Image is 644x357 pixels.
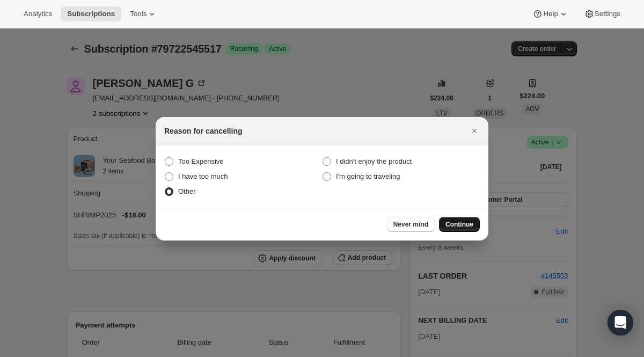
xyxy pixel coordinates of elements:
[164,126,242,136] h2: Reason for cancelling
[445,220,473,229] span: Continue
[178,172,228,180] span: I have too much
[439,217,480,232] button: Continue
[577,6,627,21] button: Settings
[467,123,482,139] button: Close
[526,6,575,21] button: Help
[595,10,620,18] span: Settings
[336,172,400,180] span: I'm going to traveling
[178,157,224,165] span: Too Expensive
[67,10,115,18] span: Subscriptions
[608,310,633,336] div: Open Intercom Messenger
[387,217,435,232] button: Never mind
[24,10,52,18] span: Analytics
[123,6,164,21] button: Tools
[17,6,58,21] button: Analytics
[178,187,196,195] span: Other
[393,220,428,229] span: Never mind
[61,6,121,21] button: Subscriptions
[336,157,412,165] span: I didn't enjoy the product
[543,10,558,18] span: Help
[130,10,147,18] span: Tools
